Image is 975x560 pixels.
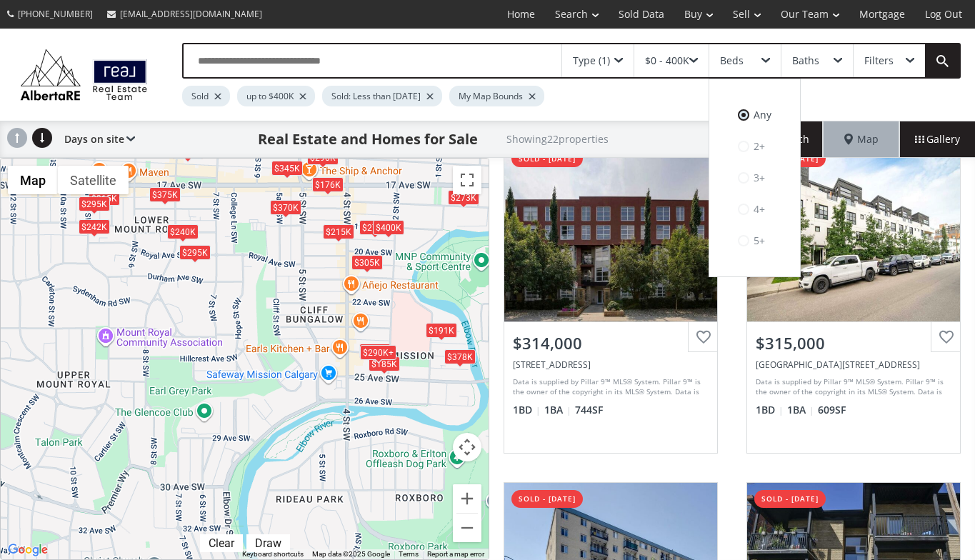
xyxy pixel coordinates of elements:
[399,550,419,558] a: Terms
[149,186,181,201] div: $375K
[915,132,960,146] span: Gallery
[444,349,476,364] div: $378K
[425,323,456,338] div: $191K
[200,536,243,550] div: Click to clear.
[57,121,135,157] div: Days on site
[573,56,610,66] div: Type (1)
[322,86,442,106] div: Sold: Less than [DATE]
[724,103,786,127] label: Any
[323,224,354,239] div: $215K
[359,343,390,358] div: $300K
[544,403,571,417] span: 1 BA
[645,56,689,66] div: $0 - 400K
[724,229,786,253] label: 5+
[312,550,390,558] span: Map data ©2025 Google
[724,166,786,190] label: 3+
[453,433,481,461] button: Map camera controls
[453,484,481,513] button: Zoom in
[182,86,230,106] div: Sold
[179,244,211,259] div: $295K
[864,56,894,66] div: Filters
[724,197,786,221] label: 4+
[88,191,119,206] div: $315K
[720,56,744,66] div: Beds
[4,541,51,559] a: Open this area in Google Maps (opens a new window)
[79,196,110,211] div: $295K
[732,128,975,468] a: sold - [DATE]$315,000[GEOGRAPHIC_DATA][STREET_ADDRESS]Data is supplied by Pillar 9™ MLS® System. ...
[251,536,285,550] div: Draw
[756,359,951,371] div: 1719 9A Street SW #113, Calgary, AB T2T 6S3
[360,345,396,360] div: $290K+
[166,224,198,239] div: $240K
[205,536,238,550] div: Clear
[575,403,603,417] span: 744 SF
[171,144,203,159] div: $336K
[78,219,109,234] div: $242K
[311,176,343,191] div: $176K
[368,356,399,371] div: $185K
[506,134,609,144] h2: Showing 22 properties
[269,199,301,214] div: $370K
[14,46,154,104] img: Logo
[724,134,786,159] label: 2+
[307,150,339,165] div: $290K
[242,549,304,559] button: Keyboard shortcuts
[844,132,879,146] span: Map
[237,86,315,106] div: up to $400K
[246,536,290,550] div: Click to draw.
[453,514,481,542] button: Zoom out
[513,332,709,354] div: $314,000
[513,403,541,417] span: 1 BD
[18,8,93,20] span: [PHONE_NUMBER]
[513,376,705,398] div: Data is supplied by Pillar 9™ MLS® System. Pillar 9™ is the owner of the copyright in its MLS® Sy...
[787,403,814,417] span: 1 BA
[58,166,129,194] button: Show satellite imagery
[513,359,709,371] div: 315 24 Avenue SW #404, Calgary, AB T2S 3E7
[792,56,819,66] div: Baths
[120,8,262,20] span: [EMAIL_ADDRESS][DOMAIN_NAME]
[448,189,479,204] div: $273K
[756,403,784,417] span: 1 BD
[271,160,302,175] div: $345K
[489,128,732,468] a: sold - [DATE]$314,000[STREET_ADDRESS]Data is supplied by Pillar 9™ MLS® System. Pillar 9™ is the ...
[756,332,951,354] div: $315,000
[818,403,846,417] span: 609 SF
[4,541,51,559] img: Google
[372,220,404,235] div: $400K
[258,129,478,149] h1: Real Estate and Homes for Sale
[824,121,899,157] div: Map
[899,121,975,157] div: Gallery
[100,1,269,27] a: [EMAIL_ADDRESS][DOMAIN_NAME]
[453,166,481,194] button: Toggle fullscreen view
[359,220,391,235] div: $275K
[8,166,58,194] button: Show street map
[351,255,382,270] div: $305K
[756,376,948,398] div: Data is supplied by Pillar 9™ MLS® System. Pillar 9™ is the owner of the copyright in its MLS® Sy...
[449,86,544,106] div: My Map Bounds
[427,550,484,558] a: Report a map error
